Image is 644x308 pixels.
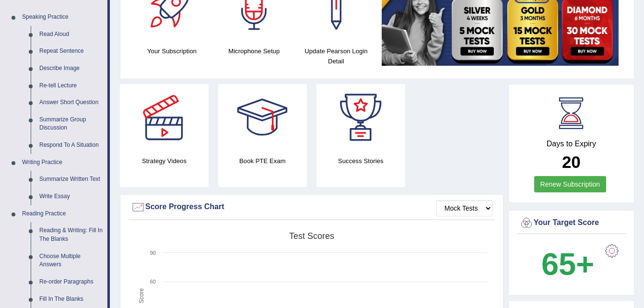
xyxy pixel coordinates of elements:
a: Choose Multiple Answers [35,248,107,273]
div: Your Target Score [519,216,623,230]
a: Reading Practice [18,205,107,223]
b: 65+ [541,247,594,282]
a: Write Essay [35,188,107,205]
a: Summarize Group Discussion [35,111,107,137]
a: Reading & Writing: Fill In The Blanks [35,222,107,248]
a: Answer Short Question [35,94,107,111]
a: Respond To A Situation [35,137,107,154]
a: Re-tell Lecture [35,77,107,95]
b: 20 [562,153,581,171]
h4: Days to Expiry [519,140,623,148]
h4: Update Pearson Login Detail [300,46,372,66]
h4: Strategy Videos [120,156,209,166]
h4: Book PTE Exam [218,156,307,166]
div: Score Progress Chart [131,200,492,214]
tspan: Test scores [289,231,334,241]
a: Read Aloud [35,26,107,43]
text: 90 [150,250,156,256]
a: Fill In The Blanks [35,291,107,308]
a: Re-order Paragraphs [35,273,107,291]
tspan: Score [138,288,145,304]
h4: Your Subscription [136,46,208,56]
a: Summarize Written Text [35,171,107,188]
h4: Microphone Setup [218,46,290,56]
a: Writing Practice [18,154,107,171]
a: Describe Image [35,60,107,77]
a: Speaking Practice [18,9,107,26]
a: Renew Subscription [534,176,607,192]
h4: Success Stories [316,156,405,166]
text: 60 [150,279,156,284]
a: Repeat Sentence [35,43,107,60]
